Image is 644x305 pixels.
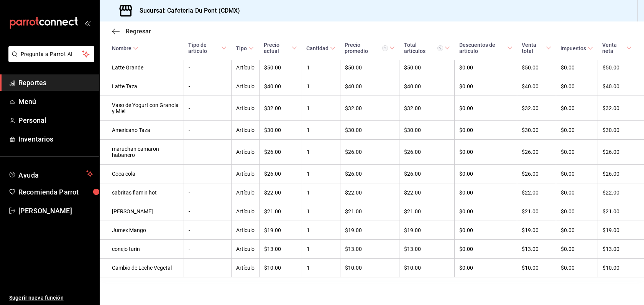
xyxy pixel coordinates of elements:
button: Regresar [112,28,151,35]
td: Artículo [231,259,259,277]
span: Nombre [112,45,138,51]
td: Americano Taza [100,121,184,140]
td: 1 [302,58,340,77]
td: Artículo [231,140,259,165]
td: - [184,58,231,77]
td: $26.00 [399,140,455,165]
td: Jumex Mango [100,221,184,240]
td: $10.00 [399,259,455,277]
div: Precio promedio [345,42,388,54]
td: $40.00 [340,77,399,96]
span: Precio promedio [345,42,394,54]
td: $22.00 [259,183,302,202]
td: $40.00 [259,77,302,96]
span: Venta neta [602,42,632,54]
td: $13.00 [598,240,644,259]
td: $22.00 [399,183,455,202]
td: $13.00 [259,240,302,259]
td: $26.00 [259,140,302,165]
td: Artículo [231,121,259,140]
span: Regresar [126,28,151,35]
td: - [184,121,231,140]
td: $10.00 [259,259,302,277]
td: Artículo [231,165,259,183]
td: - [184,140,231,165]
svg: Precio promedio = Total artículos / cantidad [382,45,388,51]
span: Precio actual [264,42,297,54]
td: $0.00 [556,140,598,165]
td: $26.00 [517,165,556,183]
td: $26.00 [399,165,455,183]
td: $50.00 [598,58,644,77]
div: Precio actual [264,42,290,54]
td: 1 [302,259,340,277]
h3: Sucursal: Cafeteria Du Pont (CDMX) [133,6,240,15]
td: Coca cola [100,165,184,183]
td: $30.00 [259,121,302,140]
div: Total artículos [404,42,443,54]
td: $0.00 [455,96,517,121]
div: Tipo [236,45,247,51]
td: - [184,240,231,259]
td: - [184,202,231,221]
td: Artículo [231,183,259,202]
td: $40.00 [598,77,644,96]
div: Tipo de artículo [188,42,220,54]
td: $26.00 [340,165,399,183]
td: $30.00 [517,121,556,140]
td: $13.00 [399,240,455,259]
span: Pregunta a Parrot AI [21,50,82,58]
span: Impuestos [560,45,593,51]
span: Venta total [522,42,551,54]
span: [PERSON_NAME] [18,206,93,216]
td: $19.00 [517,221,556,240]
td: sabritas flamin hot [100,183,184,202]
td: $0.00 [455,165,517,183]
td: $30.00 [399,121,455,140]
td: 1 [302,202,340,221]
td: $22.00 [517,183,556,202]
td: $26.00 [517,140,556,165]
a: Pregunta a Parrot AI [5,56,94,64]
td: $50.00 [340,58,399,77]
td: 1 [302,240,340,259]
td: $0.00 [455,221,517,240]
td: $21.00 [399,202,455,221]
td: conejo turin [100,240,184,259]
td: $0.00 [556,202,598,221]
td: $0.00 [455,77,517,96]
button: Pregunta a Parrot AI [8,46,94,62]
td: maruchan camaron habanero [100,140,184,165]
td: $50.00 [259,58,302,77]
td: $0.00 [556,121,598,140]
td: 1 [302,165,340,183]
td: $0.00 [455,121,517,140]
td: $13.00 [340,240,399,259]
td: $19.00 [399,221,455,240]
td: $21.00 [517,202,556,221]
td: 1 [302,77,340,96]
td: $0.00 [455,140,517,165]
div: Impuestos [560,45,586,51]
svg: El total artículos considera cambios de precios en los artículos así como costos adicionales por ... [437,45,443,51]
td: Artículo [231,96,259,121]
td: $0.00 [556,96,598,121]
span: Menú [18,96,93,107]
span: Tipo [236,45,254,51]
div: Venta neta [602,42,625,54]
span: Sugerir nueva función [9,294,93,302]
div: Descuentos de artículo [459,42,506,54]
button: open_drawer_menu [84,20,90,26]
span: Descuentos de artículo [459,42,513,54]
span: Ayuda [18,169,83,178]
td: Latte Grande [100,58,184,77]
td: $0.00 [556,240,598,259]
td: Artículo [231,240,259,259]
td: - [184,96,231,121]
td: $0.00 [455,58,517,77]
td: $22.00 [598,183,644,202]
td: $19.00 [259,221,302,240]
td: $0.00 [556,259,598,277]
td: - [184,165,231,183]
td: $26.00 [598,140,644,165]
